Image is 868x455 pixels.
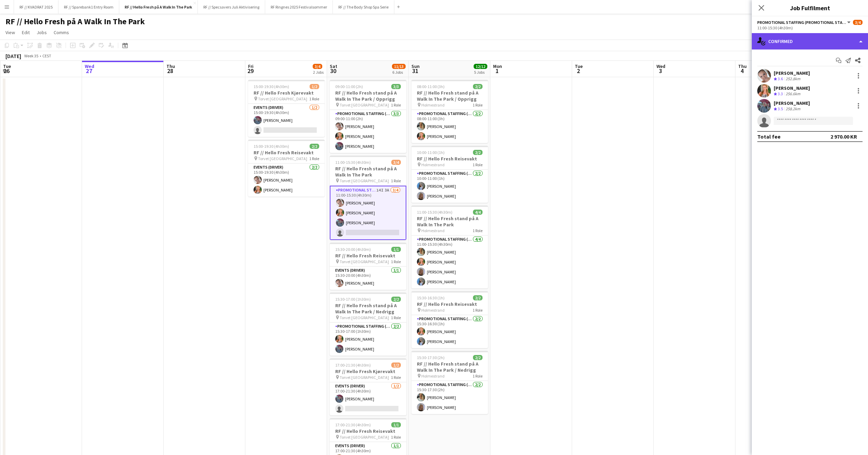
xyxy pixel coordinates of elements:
[2,67,11,75] span: 26
[19,28,32,37] a: Edit
[254,144,289,149] span: 15:00-19:30 (4h30m)
[391,247,401,252] span: 1/1
[335,160,371,165] span: 11:00-15:30 (4h30m)
[474,70,487,75] div: 5 Jobs
[392,70,405,75] div: 6 Jobs
[784,91,802,97] div: 256.6km
[340,259,389,264] span: Torvet [GEOGRAPHIC_DATA]
[42,53,51,58] div: CEST
[853,20,863,25] span: 3/4
[411,63,420,69] span: Sun
[757,20,846,25] span: Promotional Staffing (Promotional Staff)
[330,63,337,69] span: Sat
[411,156,488,162] h3: RF // Hello Fresh Reisevakt
[330,382,406,415] app-card-role: Events (Driver)1/217:00-21:30 (4h30m)[PERSON_NAME]
[473,162,483,167] span: 1 Role
[391,422,401,427] span: 1/1
[5,29,15,35] span: View
[473,295,483,300] span: 2/2
[391,435,401,440] span: 1 Role
[737,67,747,75] span: 4
[85,63,94,69] span: Wed
[330,243,406,290] app-job-card: 15:30-20:00 (4h30m)1/1RF // Hello Fresh Reisevakt Torvet [GEOGRAPHIC_DATA]1 RoleEvents (Driver)1/...
[417,150,445,155] span: 10:00-11:00 (1h)
[784,76,802,82] div: 252.8km
[411,205,488,288] app-job-card: 11:00-15:30 (4h30m)4/4RF // Hello Fresh stand på A Walk In The Park Holmestrand1 RolePromotional ...
[411,170,488,203] app-card-role: Promotional Staffing (Promotional Staff)2/210:00-11:00 (1h)[PERSON_NAME][PERSON_NAME]
[37,29,47,35] span: Jobs
[391,375,401,380] span: 1 Role
[329,67,337,75] span: 30
[335,422,371,427] span: 17:00-21:30 (4h30m)
[411,291,488,348] app-job-card: 15:30-16:30 (1h)2/2RF // Hello Fresh Reisevakt Holmestrand1 RolePromotional Staffing (Promotional...
[830,133,857,140] div: 2 970.00 KR
[54,29,69,35] span: Comms
[248,80,325,137] app-job-card: 15:00-19:30 (4h30m)1/2RF // Hello Fresh Kjørevakt Torvet [GEOGRAPHIC_DATA]1 RoleEvents (Driver)1/...
[313,64,322,69] span: 3/4
[473,355,483,360] span: 2/2
[473,150,483,155] span: 2/2
[411,236,488,288] app-card-role: Promotional Staffing (Promotional Staff)4/411:00-15:30 (4h30m)[PERSON_NAME][PERSON_NAME][PERSON_N...
[3,63,11,69] span: Tue
[165,67,175,75] span: 28
[411,361,488,373] h3: RF // Hello Fresh stand på A Walk In The Park / Nedrigg
[411,215,488,228] h3: RF // Hello Fresh stand på A Walk In The Park
[473,228,483,233] span: 1 Role
[473,373,483,379] span: 1 Role
[335,297,371,302] span: 15:30-17:00 (1h30m)
[757,25,863,30] div: 11:00-15:30 (4h30m)
[248,63,254,69] span: Fri
[410,67,420,75] span: 31
[330,323,406,356] app-card-role: Promotional Staffing (Promotional Staff)2/215:30-17:00 (1h30m)[PERSON_NAME][PERSON_NAME]
[335,362,371,368] span: 17:00-21:30 (4h30m)
[473,102,483,108] span: 1 Role
[417,210,452,215] span: 11:00-15:30 (4h30m)
[330,90,406,102] h3: RF // Hello Fresh stand på A Walk In The Park / Opprigg
[333,0,394,14] button: RF // The Body Shop Spa Serie
[784,106,802,112] div: 258.2km
[330,358,406,415] div: 17:00-21:30 (4h30m)1/2RF // Hello Fresh Kjørevakt Torvet [GEOGRAPHIC_DATA]1 RoleEvents (Driver)1/...
[738,63,747,69] span: Thu
[391,259,401,264] span: 1 Role
[310,144,319,149] span: 2/2
[340,375,389,380] span: Torvet [GEOGRAPHIC_DATA]
[265,0,333,14] button: RF Ringnes 2025 Festivalsommer
[392,64,406,69] span: 11/13
[574,67,583,75] span: 2
[655,67,665,75] span: 3
[248,140,325,197] div: 15:00-19:30 (4h30m)2/2RF // Hello Fresh Reisevakt Torvet [GEOGRAPHIC_DATA]1 RoleEvents (Driver)2/...
[492,67,502,75] span: 1
[5,53,21,59] div: [DATE]
[258,156,307,161] span: Torvet [GEOGRAPHIC_DATA]
[247,67,254,75] span: 29
[34,28,50,37] a: Jobs
[330,428,406,434] h3: RF // Hello Fresh Reisevakt
[23,53,40,58] span: Week 35
[14,0,58,14] button: RF // KVADRAT 2025
[340,435,389,440] span: Torvet [GEOGRAPHIC_DATA]
[417,84,445,89] span: 08:00-11:00 (3h)
[330,293,406,356] app-job-card: 15:30-17:00 (1h30m)2/2RF // Hello Fresh stand på A Walk In The Park / Nedrigg Torvet [GEOGRAPHIC_...
[774,85,810,91] div: [PERSON_NAME]
[774,100,810,106] div: [PERSON_NAME]
[421,228,445,233] span: Holmestrand
[5,16,145,27] h1: RF // Hello Fresh på A Walk In The Park
[473,84,483,89] span: 2/2
[473,308,483,313] span: 1 Role
[411,90,488,102] h3: RF // Hello Fresh stand på A Walk In The Park / Opprigg
[248,150,325,156] h3: RF // Hello Fresh Reisevakt
[417,355,445,360] span: 15:30-17:30 (2h)
[330,166,406,178] h3: RF // Hello Fresh stand på A Walk In The Park
[254,84,289,89] span: 15:00-19:30 (4h30m)
[335,84,363,89] span: 09:00-11:00 (2h)
[411,146,488,203] app-job-card: 10:00-11:00 (1h)2/2RF // Hello Fresh Reisevakt Holmestrand1 RolePromotional Staffing (Promotional...
[411,301,488,307] h3: RF // Hello Fresh Reisevakt
[330,110,406,153] app-card-role: Promotional Staffing (Promotional Staff)3/309:00-11:00 (2h)[PERSON_NAME][PERSON_NAME][PERSON_NAME]
[391,297,401,302] span: 2/2
[778,106,783,111] span: 3.5
[778,91,783,96] span: 3.3
[391,315,401,320] span: 1 Role
[417,295,445,300] span: 15:30-16:30 (1h)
